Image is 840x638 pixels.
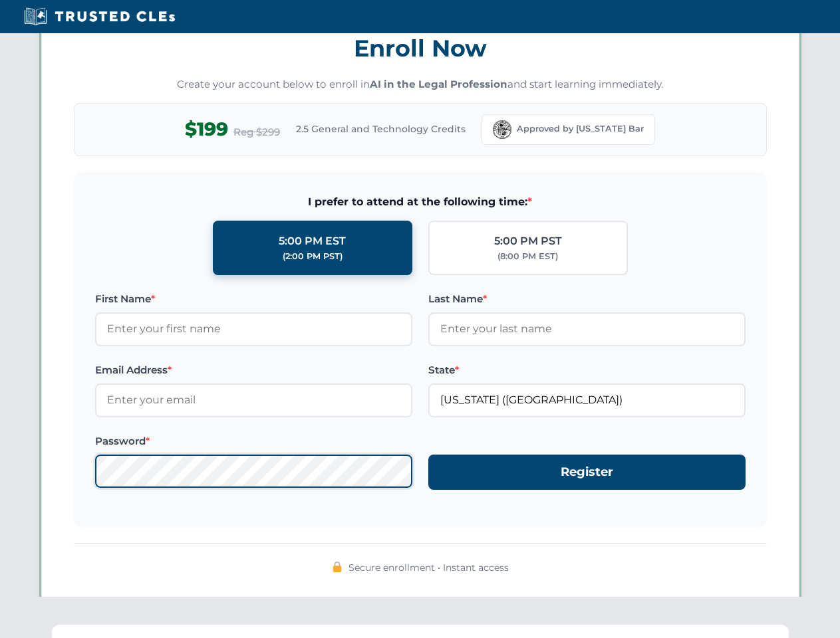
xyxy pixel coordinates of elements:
[332,562,343,572] img: 🔒
[95,193,746,211] span: I prefer to attend at the following time:
[74,27,767,69] h3: Enroll Now
[95,312,412,346] input: Enter your first name
[233,124,280,140] span: Reg $299
[20,7,179,27] img: Trusted CLEs
[349,560,509,575] span: Secure enrollment • Instant access
[428,291,746,307] label: Last Name
[95,383,412,417] input: Enter your email
[517,122,644,136] span: Approved by [US_STATE] Bar
[428,455,746,490] button: Register
[185,114,228,144] span: $199
[493,120,511,139] img: Florida Bar
[95,362,412,378] label: Email Address
[283,250,343,263] div: (2:00 PM PST)
[95,433,412,449] label: Password
[428,362,746,378] label: State
[279,233,346,250] div: 5:00 PM EST
[95,291,412,307] label: First Name
[497,250,558,263] div: (8:00 PM EST)
[494,233,562,250] div: 5:00 PM PST
[428,383,746,417] input: Florida (FL)
[370,78,507,90] strong: AI in the Legal Profession
[74,77,767,92] p: Create your account below to enroll in and start learning immediately.
[296,122,466,136] span: 2.5 General and Technology Credits
[428,312,746,346] input: Enter your last name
